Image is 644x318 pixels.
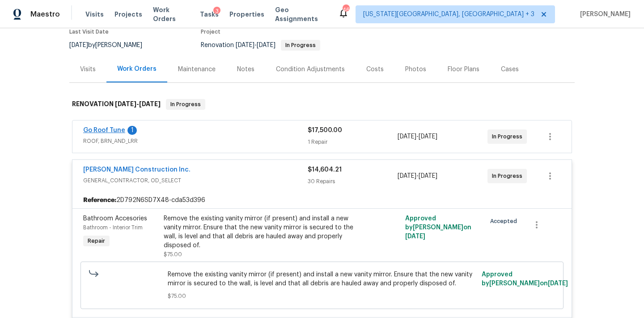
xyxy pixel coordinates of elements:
span: Tasks [200,11,219,17]
div: 2D792N6SD7X48-cda53d396 [72,192,572,208]
span: [DATE] [419,133,437,140]
div: Work Orders [117,64,157,73]
span: [US_STATE][GEOGRAPHIC_DATA], [GEOGRAPHIC_DATA] + 3 [363,10,534,19]
span: - [398,132,437,141]
span: [DATE] [548,280,568,287]
span: Visits [85,10,104,19]
span: Work Orders [153,5,190,23]
span: $75.00 [168,292,477,301]
span: Approved by [PERSON_NAME] on [482,271,568,287]
span: [DATE] [139,101,161,107]
span: Properties [229,10,264,19]
span: $17,500.00 [308,127,342,133]
div: by [PERSON_NAME] [69,40,153,51]
div: Costs [366,65,384,74]
span: Approved by [PERSON_NAME] on [405,215,471,240]
span: [PERSON_NAME] [576,10,631,19]
h6: RENOVATION [72,99,161,110]
span: Renovation [201,42,320,48]
b: Reference: [83,196,116,205]
div: RENOVATION [DATE]-[DATE]In Progress [69,90,575,119]
span: [DATE] [398,133,416,140]
span: [DATE] [115,101,136,107]
div: Remove the existing vanity mirror (if present) and install a new vanity mirror. Ensure that the n... [164,214,360,250]
span: In Progress [282,43,319,48]
div: Notes [237,65,254,74]
span: Last Visit Date [69,29,109,34]
span: [DATE] [257,42,275,48]
span: [DATE] [398,173,416,179]
span: - [115,101,161,107]
span: [DATE] [236,42,254,48]
div: Floor Plans [448,65,479,74]
span: Bathroom - Interior Trim [83,225,143,230]
div: Photos [405,65,426,74]
span: Bathroom Accesories [83,215,147,222]
div: 46 [343,5,349,14]
span: - [398,172,437,180]
span: In Progress [167,100,204,109]
div: Condition Adjustments [276,65,345,74]
span: Repair [84,236,109,245]
div: 3 [213,7,220,16]
span: Projects [114,10,142,19]
div: 1 [127,126,137,135]
div: 30 Repairs [308,177,398,186]
a: Go Roof Tune [83,127,125,133]
div: Maintenance [178,65,216,74]
span: Geo Assignments [275,5,327,23]
span: Remove the existing vanity mirror (if present) and install a new vanity mirror. Ensure that the n... [168,270,477,288]
span: [DATE] [405,233,425,240]
span: [DATE] [419,173,437,179]
span: Maestro [30,10,60,19]
div: Cases [501,65,519,74]
span: $75.00 [164,252,182,257]
span: Accepted [490,217,521,226]
div: 1 Repair [308,138,398,146]
span: - [236,42,275,48]
span: $14,604.21 [308,167,342,173]
div: Visits [80,65,96,74]
span: GENERAL_CONTRACTOR, OD_SELECT [83,176,308,185]
span: In Progress [492,172,526,180]
span: In Progress [492,132,526,141]
span: ROOF, BRN_AND_LRR [83,137,308,146]
span: Project [201,29,220,34]
a: [PERSON_NAME] Construction Inc. [83,167,191,173]
span: [DATE] [69,42,88,48]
